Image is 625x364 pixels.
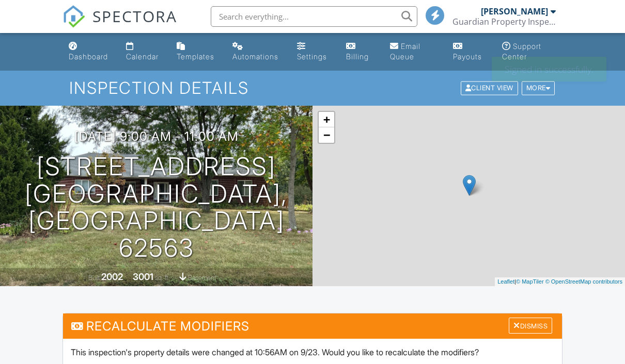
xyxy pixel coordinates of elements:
[293,37,334,67] a: Settings
[453,52,482,61] div: Payouts
[495,277,625,286] div: |
[122,37,164,67] a: Calendar
[74,129,239,143] h3: [DATE] 9:00 am - 11:00 am
[460,84,521,91] a: Client View
[63,313,562,339] h3: Recalculate Modifiers
[319,127,334,143] a: Zoom out
[492,57,606,81] div: Signed in successfully.
[88,274,100,282] span: Built
[516,278,544,285] a: © MapTiler
[346,52,369,61] div: Billing
[155,274,169,282] span: sq. ft.
[297,52,327,61] div: Settings
[342,37,378,67] a: Billing
[133,271,153,282] div: 3001
[228,37,285,67] a: Automations (Basic)
[62,5,85,28] img: The Best Home Inspection Software - Spectora
[101,271,123,282] div: 2002
[319,112,334,127] a: Zoom in
[177,52,214,61] div: Templates
[481,6,548,16] div: [PERSON_NAME]
[522,81,555,95] div: More
[509,318,552,334] div: Dismiss
[188,274,216,282] span: basement
[545,278,622,285] a: © OpenStreetMap contributors
[92,5,177,27] span: SPECTORA
[69,52,108,61] div: Dashboard
[386,37,440,67] a: Email Queue
[232,52,278,61] div: Automations
[497,278,514,285] a: Leaflet
[452,16,556,27] div: Guardian Property Inspections
[461,81,518,95] div: Client View
[449,37,490,67] a: Payouts
[65,37,114,67] a: Dashboard
[69,79,556,97] h1: Inspection Details
[211,6,417,27] input: Search everything...
[126,52,159,61] div: Calendar
[17,153,296,262] h1: [STREET_ADDRESS] [GEOGRAPHIC_DATA], [GEOGRAPHIC_DATA] 62563
[173,37,220,67] a: Templates
[390,42,420,61] div: Email Queue
[62,14,177,36] a: SPECTORA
